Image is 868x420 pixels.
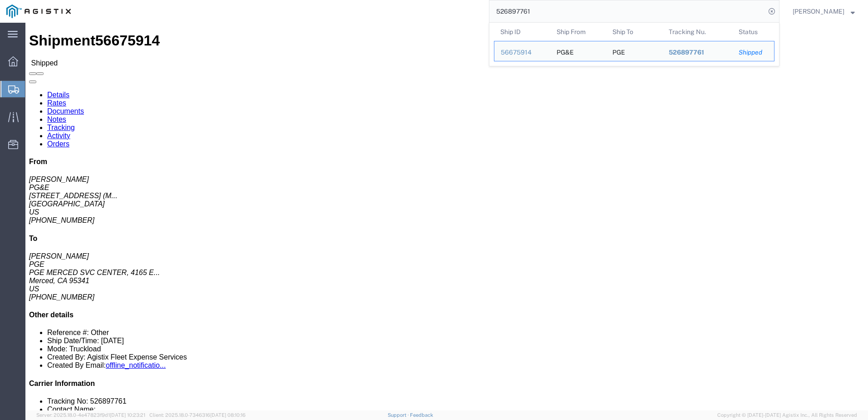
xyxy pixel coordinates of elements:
[732,23,774,41] th: Status
[612,41,625,61] div: PGE
[388,412,410,418] a: Support
[550,23,607,41] th: Ship From
[669,49,704,56] span: 526897761
[494,23,550,41] th: Ship ID
[739,48,768,57] div: Shipped
[793,6,844,16] span: Deni Smith
[792,6,855,17] button: [PERSON_NAME]
[110,412,145,418] span: [DATE] 10:23:21
[606,23,662,41] th: Ship To
[6,5,71,18] img: logo
[149,412,246,418] span: Client: 2025.18.0-7346316
[210,412,246,418] span: [DATE] 08:10:16
[410,412,433,418] a: Feedback
[662,23,733,41] th: Tracking Nu.
[25,23,868,410] iframe: FS Legacy Container
[494,23,779,66] table: Search Results
[557,41,574,61] div: PG&E
[717,411,857,419] span: Copyright © [DATE]-[DATE] Agistix Inc., All Rights Reserved
[489,0,765,22] input: Search for shipment number, reference number
[36,412,145,418] span: Server: 2025.18.0-4e47823f9d1
[501,48,544,57] div: 56675914
[669,48,726,57] div: 526897761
